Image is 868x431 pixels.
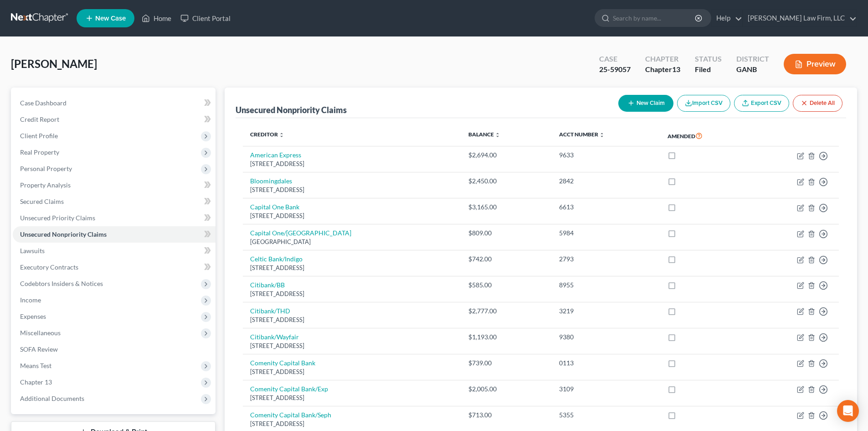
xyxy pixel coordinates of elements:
[250,307,290,315] a: Citibank/THD
[784,54,846,74] button: Preview
[837,400,859,422] div: Open Intercom Messenger
[559,177,653,186] div: 2842
[468,306,544,316] div: $2,777.00
[20,345,58,353] span: SOFA Review
[13,210,216,226] a: Unsecured Priority Claims
[20,197,64,205] span: Secured Claims
[250,385,328,393] a: Comenity Capital Bank/Exp
[13,243,216,259] a: Lawsuits
[250,238,454,246] div: [GEOGRAPHIC_DATA]
[599,132,605,138] i: unfold_more
[468,332,544,342] div: $1,193.00
[250,131,284,138] a: Creditor unfold_more
[20,181,71,189] span: Property Analysis
[695,64,722,75] div: Filed
[468,254,544,264] div: $742.00
[250,186,454,194] div: [STREET_ADDRESS]
[468,228,544,238] div: $809.00
[599,64,631,75] div: 25-59057
[20,378,52,386] span: Chapter 13
[13,259,216,275] a: Executory Contracts
[559,131,605,138] a: Acct Number unfold_more
[20,99,67,107] span: Case Dashboard
[13,226,216,243] a: Unsecured Nonpriority Claims
[20,132,58,140] span: Client Profile
[20,247,45,254] span: Lawsuits
[250,359,315,367] a: Comenity Capital Bank
[559,228,653,238] div: 5984
[250,160,454,168] div: [STREET_ADDRESS]
[660,125,750,146] th: Amended
[13,95,216,111] a: Case Dashboard
[559,151,653,160] div: 9633
[20,280,103,287] span: Codebtors Insiders & Notices
[20,296,41,304] span: Income
[250,212,454,220] div: [STREET_ADDRESS]
[20,329,61,337] span: Miscellaneous
[559,410,653,420] div: 5355
[468,151,544,160] div: $2,694.00
[250,177,292,185] a: Bloomingdales
[20,263,78,271] span: Executory Contracts
[250,229,351,237] a: Capital One/[GEOGRAPHIC_DATA]
[793,95,842,112] button: Delete All
[468,384,544,394] div: $2,005.00
[250,420,454,428] div: [STREET_ADDRESS]
[468,410,544,420] div: $713.00
[250,290,454,298] div: [STREET_ADDRESS]
[20,230,107,238] span: Unsecured Nonpriority Claims
[95,15,126,22] span: New Case
[618,95,673,112] button: New Claim
[20,362,51,369] span: Means Test
[250,411,331,419] a: Comenity Capital Bank/Seph
[176,10,235,26] a: Client Portal
[250,151,301,159] a: American Express
[736,64,769,75] div: GANB
[645,64,680,75] div: Chapter
[672,65,680,73] span: 13
[13,177,216,193] a: Property Analysis
[236,104,347,115] div: Unsecured Nonpriority Claims
[559,306,653,316] div: 3219
[279,132,284,138] i: unfold_more
[20,312,46,320] span: Expenses
[250,316,454,324] div: [STREET_ADDRESS]
[250,255,303,263] a: Celtic Bank/Indigo
[13,193,216,210] a: Secured Claims
[20,214,95,222] span: Unsecured Priority Claims
[20,165,72,172] span: Personal Property
[11,57,97,70] span: [PERSON_NAME]
[468,358,544,368] div: $739.00
[250,281,285,289] a: Citibank/BB
[250,394,454,402] div: [STREET_ADDRESS]
[559,254,653,264] div: 2793
[559,203,653,212] div: 6613
[695,54,722,64] div: Status
[677,95,730,112] button: Import CSV
[468,177,544,186] div: $2,450.00
[734,95,789,112] a: Export CSV
[712,10,742,26] a: Help
[137,10,176,26] a: Home
[495,132,500,138] i: unfold_more
[559,332,653,342] div: 9380
[743,10,857,26] a: [PERSON_NAME] Law Firm, LLC
[250,333,299,341] a: Citibank/Wayfair
[250,203,299,211] a: Capital One Bank
[250,342,454,350] div: [STREET_ADDRESS]
[20,395,84,402] span: Additional Documents
[250,264,454,272] div: [STREET_ADDRESS]
[736,54,769,64] div: District
[559,384,653,394] div: 3109
[20,115,59,123] span: Credit Report
[468,131,500,138] a: Balance unfold_more
[13,341,216,358] a: SOFA Review
[20,148,59,156] span: Real Property
[250,368,454,376] div: [STREET_ADDRESS]
[468,280,544,290] div: $585.00
[13,111,216,128] a: Credit Report
[599,54,631,64] div: Case
[559,358,653,368] div: 0113
[468,203,544,212] div: $3,165.00
[613,10,696,26] input: Search by name...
